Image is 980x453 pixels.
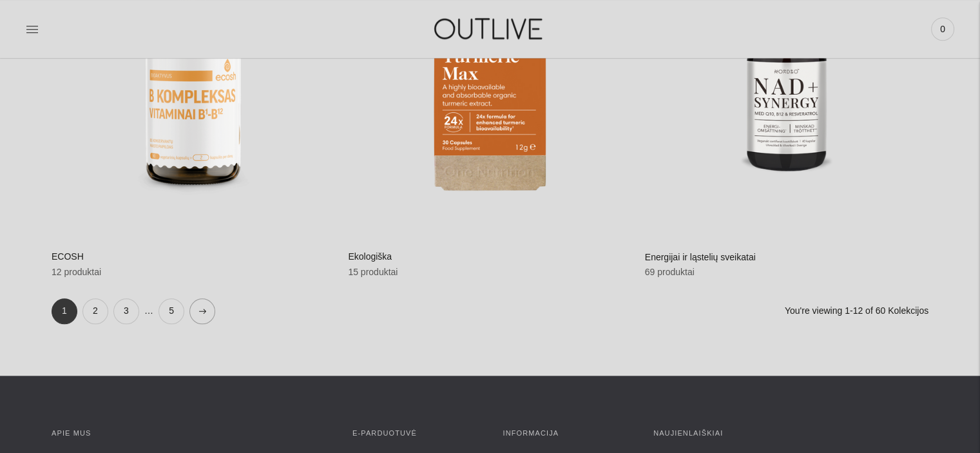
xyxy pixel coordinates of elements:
h2: Energijai ir ląstelių sveikatai [645,250,928,265]
h2: ECOSH [52,249,335,265]
h3: INFORMACIJA [503,427,628,440]
a: 2 [82,298,108,324]
a: 3 [113,298,139,324]
a: 0 [931,15,954,43]
div: 12 produktai [52,265,335,280]
div: 15 produktai [348,265,631,280]
a: 5 [159,298,184,324]
h3: E-parduotuvė [352,427,477,440]
span: … [144,304,153,319]
span: 1 [52,298,77,324]
img: OUTLIVE [409,6,570,51]
p: You're viewing 1-12 of 60 Kolekcijos [785,298,928,324]
span: 0 [934,20,952,38]
h2: Ekologiška [348,249,631,265]
div: 69 produktai [645,265,928,280]
h3: Naujienlaiškiai [653,427,928,440]
h3: APIE MUS [52,427,327,440]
